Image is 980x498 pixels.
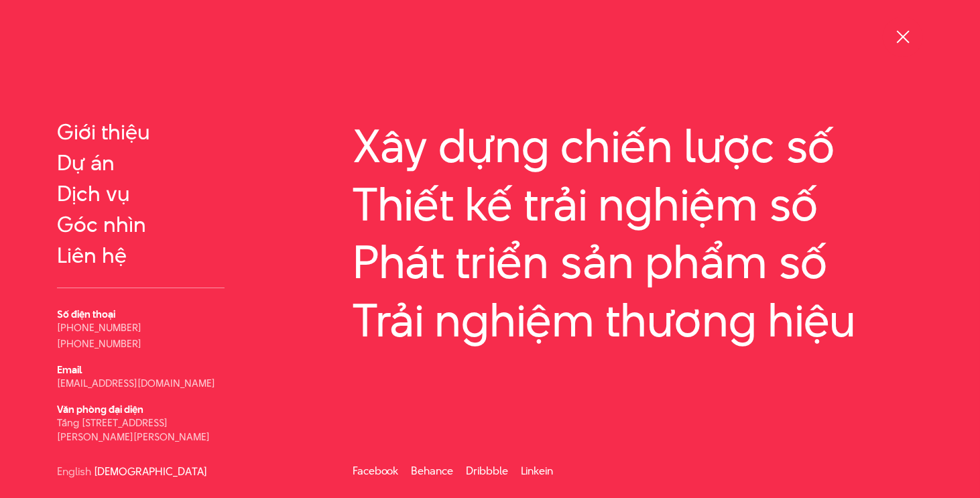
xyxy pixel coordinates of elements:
[353,463,399,479] a: Facebook
[57,212,225,237] a: Góc nhìn
[353,178,923,230] a: Thiết kế trải nghiệm số
[57,402,143,416] b: Văn phòng đại diện
[467,463,509,479] a: Dribbble
[57,320,141,334] a: [PHONE_NUMBER]
[94,466,207,477] a: [DEMOGRAPHIC_DATA]
[57,151,225,175] a: Dự án
[57,416,225,444] p: Tầng [STREET_ADDRESS][PERSON_NAME][PERSON_NAME]
[57,120,225,144] a: Giới thiệu
[353,294,923,346] a: Trải nghiệm thương hiệu
[353,236,923,288] a: Phát triển sản phẩm số
[57,307,115,321] b: Số điện thoại
[412,463,454,479] a: Behance
[57,243,225,267] a: Liên hệ
[353,120,923,172] a: Xây dựng chiến lược số
[57,466,91,477] a: English
[57,182,225,206] a: Dịch vụ
[57,376,215,390] a: [EMAIL_ADDRESS][DOMAIN_NAME]
[522,463,554,479] a: Linkein
[57,336,141,351] a: [PHONE_NUMBER]
[57,363,82,377] b: Email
